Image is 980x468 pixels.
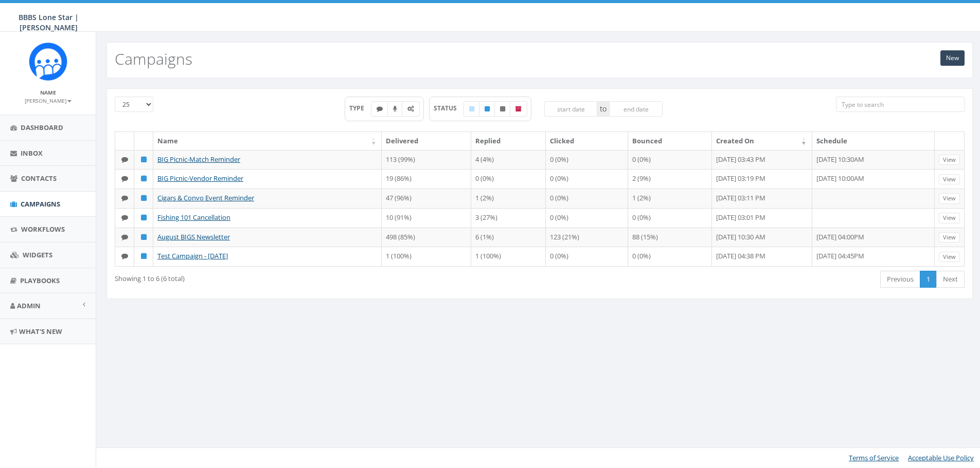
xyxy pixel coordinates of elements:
[939,155,960,165] a: View
[382,247,471,266] td: 1 (100%)
[510,101,527,117] label: Archived
[349,104,371,113] span: TYPE
[382,189,471,208] td: 47 (96%)
[479,101,495,117] label: Published
[141,195,147,201] i: Published
[849,453,899,462] a: Terms of Service
[115,270,460,284] div: Showing 1 to 6 (6 total)
[382,228,471,247] td: 498 (85%)
[546,169,628,189] td: 0 (0%)
[939,174,960,185] a: View
[157,155,240,164] a: BIG Picnic-Match Reminder
[464,101,480,117] label: Draft
[19,12,79,32] span: BBBS Lone Star | [PERSON_NAME]
[628,247,712,266] td: 0 (0%)
[121,195,128,201] i: Text SMS
[407,106,414,112] i: Automated Message
[157,232,230,241] a: August BIGS Newsletter
[628,228,712,247] td: 88 (15%)
[21,224,65,234] span: Workflows
[880,271,920,288] a: Previous
[434,104,464,113] span: STATUS
[469,106,474,112] i: Draft
[940,50,965,66] a: New
[939,252,960,263] a: View
[21,174,57,183] span: Contacts
[812,150,935,170] td: [DATE] 10:30AM
[377,106,383,112] i: Text SMS
[157,251,228,260] a: Test Campaign - [DATE]
[628,150,712,170] td: 0 (0%)
[812,247,935,266] td: [DATE] 04:45PM
[836,97,965,112] input: Type to search
[471,247,546,266] td: 1 (100%)
[25,97,72,104] small: [PERSON_NAME]
[936,271,965,288] a: Next
[712,208,812,228] td: [DATE] 03:01 PM
[21,148,43,158] span: Inbox
[471,228,546,247] td: 6 (1%)
[387,101,403,117] label: Ringless Voice Mail
[153,132,382,150] th: Name: activate to sort column ascending
[939,213,960,223] a: View
[500,106,505,112] i: Unpublished
[712,247,812,266] td: [DATE] 04:38 PM
[382,169,471,189] td: 19 (86%)
[157,213,230,222] a: Fishing 101 Cancellation
[812,169,935,189] td: [DATE] 10:00AM
[141,234,147,240] i: Published
[21,199,60,209] span: Campaigns
[471,150,546,170] td: 4 (4%)
[382,132,471,150] th: Delivered
[485,106,490,112] i: Published
[597,101,609,117] span: to
[812,228,935,247] td: [DATE] 04:00PM
[471,189,546,208] td: 1 (2%)
[939,232,960,243] a: View
[17,301,41,310] span: Admin
[29,42,67,81] img: Rally_Corp_Icon_1.png
[471,169,546,189] td: 0 (0%)
[21,123,63,132] span: Dashboard
[40,89,56,96] small: Name
[393,106,397,112] i: Ringless Voice Mail
[371,101,388,117] label: Text SMS
[471,208,546,228] td: 3 (27%)
[712,150,812,170] td: [DATE] 03:43 PM
[121,234,128,240] i: Text SMS
[712,189,812,208] td: [DATE] 03:11 PM
[628,208,712,228] td: 0 (0%)
[546,150,628,170] td: 0 (0%)
[121,214,128,221] i: Text SMS
[115,50,192,67] h2: Campaigns
[402,101,420,117] label: Automated Message
[712,132,812,150] th: Created On: activate to sort column ascending
[812,132,935,150] th: Schedule
[157,174,243,183] a: BIG Picnic-Vendor Reminder
[20,276,60,285] span: Playbooks
[628,189,712,208] td: 1 (2%)
[908,453,974,462] a: Acceptable Use Policy
[628,132,712,150] th: Bounced
[712,228,812,247] td: [DATE] 10:30 AM
[157,193,254,202] a: Cigars & Convo Event Reminder
[382,208,471,228] td: 10 (91%)
[939,193,960,204] a: View
[546,208,628,228] td: 0 (0%)
[141,253,147,259] i: Published
[712,169,812,189] td: [DATE] 03:19 PM
[141,156,147,163] i: Published
[141,214,147,221] i: Published
[382,150,471,170] td: 113 (99%)
[544,101,598,117] input: start date
[546,228,628,247] td: 123 (21%)
[546,132,628,150] th: Clicked
[471,132,546,150] th: Replied
[121,156,128,163] i: Text SMS
[121,175,128,182] i: Text SMS
[546,189,628,208] td: 0 (0%)
[25,96,72,105] a: [PERSON_NAME]
[628,169,712,189] td: 2 (9%)
[920,271,937,288] a: 1
[546,247,628,266] td: 0 (0%)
